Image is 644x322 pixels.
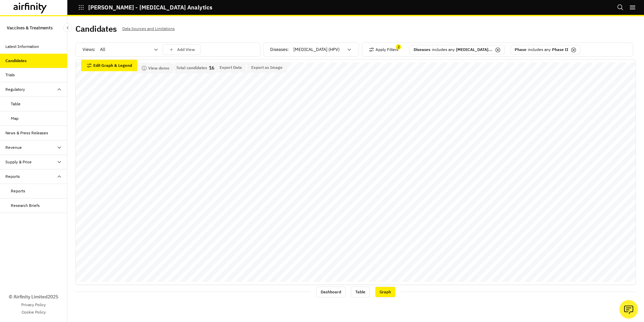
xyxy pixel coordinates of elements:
p: Diseases [414,47,430,53]
p: [MEDICAL_DATA]... [456,47,492,53]
button: Export Data [216,62,246,73]
button: Edit Graph & Legend [81,60,137,71]
div: Map [11,115,19,122]
div: Reports [11,188,25,194]
a: Cookie Policy [22,309,46,315]
p: © Airfinity Limited 2025 [9,293,58,300]
div: Views: [83,44,201,55]
button: Export as Image [247,62,287,73]
div: Revenue [5,144,22,151]
p: Phase [515,47,526,53]
div: Supply & Price [5,159,32,165]
p: Vaccines & Treatments [7,22,53,34]
h2: Candidates [75,24,117,34]
div: Dashboard [316,287,346,297]
button: Apply Filters [369,44,398,55]
div: Graph [375,287,395,297]
p: includes any [528,47,551,53]
p: Total candidates [176,65,207,70]
div: News & Press Releases [5,130,48,136]
div: Diseases : [270,44,356,55]
div: Latest Information [5,44,39,50]
div: Reports [5,173,20,180]
a: Privacy Policy [21,302,46,308]
div: Research Briefs [11,203,40,209]
div: Trials [5,72,15,78]
p: [PERSON_NAME] - [MEDICAL_DATA] Analytics [88,4,212,10]
button: View demo [137,63,173,73]
div: Candidates [5,58,27,64]
button: Search [617,2,624,13]
button: Close Sidebar [63,23,72,32]
p: Add View [177,47,195,52]
p: includes any [432,47,455,53]
p: Data Sources and Limitations [122,25,175,32]
div: Table [351,287,370,297]
button: save changes [163,44,201,55]
p: 16 [209,65,214,70]
div: Table [11,101,21,107]
button: [PERSON_NAME] - [MEDICAL_DATA] Analytics [78,2,212,13]
p: Phase II [552,47,568,53]
div: Regulatory [5,86,25,92]
button: Ask our analysts [619,300,638,319]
